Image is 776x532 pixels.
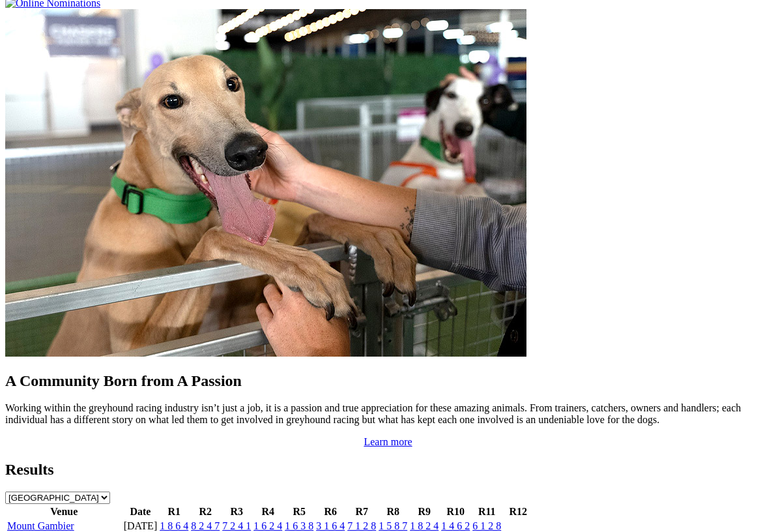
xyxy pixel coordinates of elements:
[222,520,251,531] a: 7 2 4 1
[5,461,771,479] h2: Results
[364,436,412,447] a: Learn more
[222,505,251,518] th: R3
[379,520,407,531] a: 1 5 8 7
[284,505,314,518] th: R5
[316,520,345,531] a: 3 1 6 4
[503,505,533,518] th: R12
[410,520,438,531] a: 1 8 2 4
[315,505,345,518] th: R6
[347,520,376,531] a: 7 1 2 8
[472,520,501,531] a: 6 1 2 8
[441,520,470,531] a: 1 4 6 2
[159,505,189,518] th: R1
[160,520,188,531] a: 1 8 6 4
[347,505,377,518] th: R7
[285,520,313,531] a: 1 6 3 8
[123,505,158,518] th: Date
[191,520,220,531] a: 8 2 4 7
[409,505,439,518] th: R9
[472,505,502,518] th: R11
[7,520,74,531] a: Mount Gambier
[378,505,408,518] th: R8
[7,505,122,518] th: Venue
[440,505,470,518] th: R10
[253,520,282,531] a: 1 6 2 4
[253,505,283,518] th: R4
[190,505,220,518] th: R2
[5,9,526,357] img: Westy_Cropped.jpg
[5,372,771,390] h2: A Community Born from A Passion
[5,402,771,426] p: Working within the greyhound racing industry isn’t just a job, it is a passion and true appreciat...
